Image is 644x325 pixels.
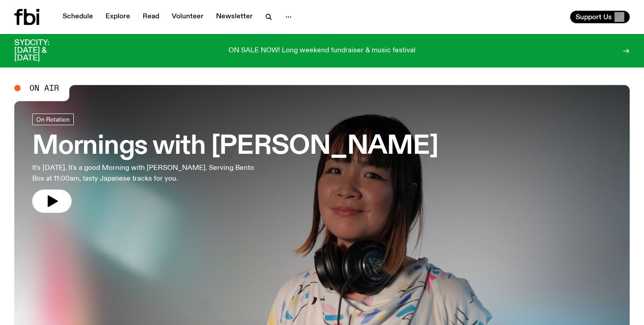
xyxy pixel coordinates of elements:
[229,47,415,55] p: ON SALE NOW! Long weekend fundraiser & music festival
[570,11,630,23] button: Support Us
[32,114,74,125] a: On Rotation
[137,11,165,23] a: Read
[211,11,258,23] a: Newsletter
[576,13,612,21] span: Support Us
[14,39,72,62] h3: SYDCITY: [DATE] & [DATE]
[100,11,136,23] a: Explore
[166,11,209,23] a: Volunteer
[32,114,438,213] a: Mornings with [PERSON_NAME]It's [DATE]. It's a good Morning with [PERSON_NAME]. Serving Bento Box...
[36,116,70,122] span: On Rotation
[32,163,261,184] p: It's [DATE]. It's a good Morning with [PERSON_NAME]. Serving Bento Box at 11:00am, tasty Japanese...
[57,11,98,23] a: Schedule
[30,84,59,92] span: On Air
[32,134,438,159] h3: Mornings with [PERSON_NAME]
